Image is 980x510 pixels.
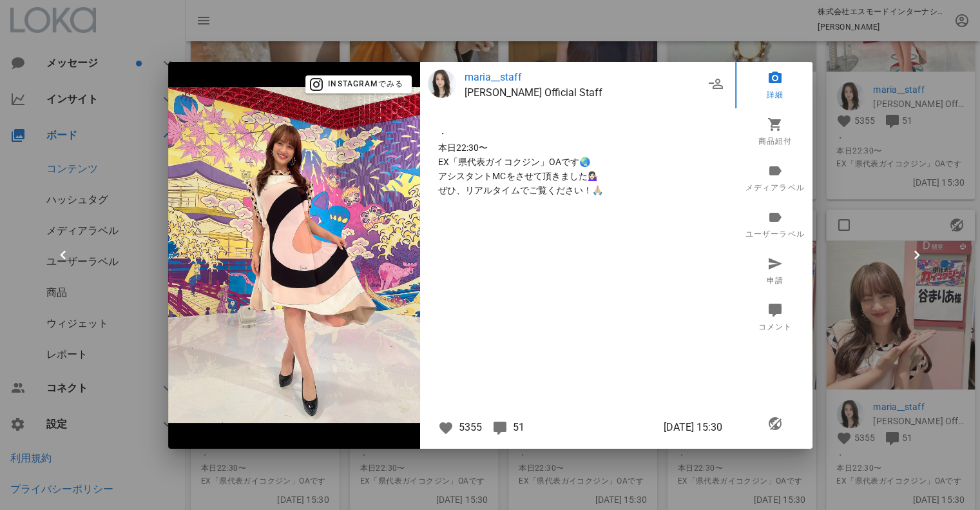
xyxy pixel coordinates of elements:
a: ユーザーラベル [735,201,815,248]
span: ぜひ、リアルタイムでご覧ください！🙏🏼 [438,183,717,197]
p: 谷まりあ Official Staff [465,85,704,101]
img: 1481815547976107_18028805249713917_1878988631613160862_n.jpg [168,87,420,423]
span: 5355 [459,421,482,433]
a: 商品紐付 [735,108,815,155]
span: EX「県代表ガイコクジン」OAです🌏 [438,155,717,169]
a: 詳細 [735,62,815,108]
a: 申請 [735,248,815,294]
span: [DATE] 15:30 [664,420,722,435]
a: Instagramでみる [305,77,412,90]
a: コメント [735,294,815,340]
img: maria__staff [428,70,456,98]
a: メディアラベル [735,155,815,201]
span: アシスタントMCをさせて頂きました💁🏻‍♀️ [438,169,717,183]
span: Instagramでみる [313,79,403,90]
span: 本日22:30〜 [438,141,717,155]
span: ・ [438,126,717,141]
a: maria__staff [465,70,704,85]
span: 51 [513,421,524,433]
button: Instagramでみる [305,75,412,93]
